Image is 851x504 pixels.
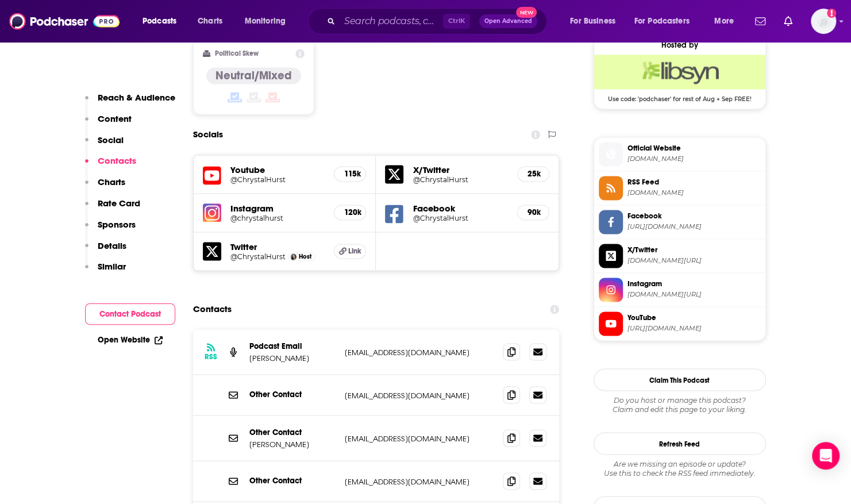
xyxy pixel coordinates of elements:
p: Details [98,240,126,251]
h2: Contacts [193,298,232,320]
span: For Podcasters [634,13,690,29]
p: [PERSON_NAME] [249,439,336,449]
button: Content [85,113,132,134]
span: RSS Feed [627,177,761,187]
span: Instagram [627,279,761,289]
p: [EMAIL_ADDRESS][DOMAIN_NAME] [345,390,494,400]
p: Charts [98,176,125,187]
p: Similar [98,261,126,272]
span: https://www.facebook.com/ChrystalHurst [627,222,761,231]
p: [EMAIL_ADDRESS][DOMAIN_NAME] [345,347,494,357]
span: Monitoring [245,13,286,29]
p: Podcast Email [249,341,336,351]
h5: 115k [344,169,356,179]
span: feeds.feedburner.com [627,188,761,197]
a: X/Twitter[DOMAIN_NAME][URL] [599,244,761,268]
button: Contacts [85,155,136,176]
h3: RSS [205,352,217,361]
button: Refresh Feed [594,432,766,455]
span: Facebook [627,211,761,221]
span: New [516,7,537,18]
svg: Add a profile image [827,9,836,18]
a: @ChrystalHurst [413,175,508,184]
a: Instagram[DOMAIN_NAME][URL] [599,278,761,302]
p: Rate Card [98,198,140,209]
button: open menu [706,12,748,30]
h5: @ChrystalHurst [413,214,508,222]
span: chrystalevanshurst.com [627,155,761,163]
span: twitter.com/ChrystalHurst [627,256,761,265]
button: Charts [85,176,125,198]
span: Logged in as ShellB [811,9,836,34]
span: instagram.com/chrystalhurst [627,290,761,299]
span: https://www.youtube.com/@ChrystalHurst [627,324,761,333]
a: Libsyn Deal: Use code: 'podchaser' for rest of Aug + Sep FREE! [594,55,765,102]
button: Contact Podcast [85,303,175,325]
button: Details [85,240,126,261]
h5: 25k [527,169,540,179]
a: Show notifications dropdown [750,11,770,31]
button: open menu [562,12,630,30]
p: [EMAIL_ADDRESS][DOMAIN_NAME] [345,433,494,443]
span: Podcasts [143,13,176,29]
p: Other Contact [249,389,336,399]
span: For Business [570,13,615,29]
h2: Socials [193,124,223,145]
button: Sponsors [85,219,136,240]
span: Official Website [627,143,761,153]
p: Reach & Audience [98,92,175,103]
span: Link [348,247,361,256]
img: Libsyn Deal: Use code: 'podchaser' for rest of Aug + Sep FREE! [594,55,765,89]
span: YouTube [627,313,761,323]
a: Charts [190,12,229,30]
a: @ChrystalHurst [230,175,325,184]
h5: Twitter [230,241,325,252]
div: Are we missing an episode or update? Use this to check the RSS feed immediately. [594,459,766,478]
h5: Facebook [413,203,508,214]
button: Open AdvancedNew [479,14,537,28]
button: open menu [627,12,706,30]
button: Claim This Podcast [594,368,766,391]
div: Hosted by [594,40,765,50]
div: Search podcasts, credits, & more... [319,8,558,34]
h5: X/Twitter [413,164,508,175]
div: Open Intercom Messenger [812,442,840,470]
button: Similar [85,261,126,282]
h5: 120k [344,207,356,217]
span: Charts [198,13,222,29]
a: Link [334,244,366,259]
a: Open Website [98,335,163,345]
span: X/Twitter [627,245,761,255]
p: Other Contact [249,427,336,437]
h4: Neutral/Mixed [215,68,292,83]
span: Do you host or manage this podcast? [594,395,766,405]
button: Social [85,134,124,156]
p: Contacts [98,155,136,166]
img: Podchaser - Follow, Share and Rate Podcasts [9,10,120,32]
p: Sponsors [98,219,136,230]
button: open menu [237,12,301,30]
div: Claim and edit this page to your liking. [594,395,766,414]
a: @ChrystalHurst [230,252,286,261]
button: Show profile menu [811,9,836,34]
span: More [714,13,734,29]
p: Content [98,113,132,124]
img: Chrystal Evans Hurst [290,253,296,260]
button: open menu [134,12,191,30]
p: [EMAIL_ADDRESS][DOMAIN_NAME] [345,476,494,486]
a: YouTube[URL][DOMAIN_NAME] [599,311,761,336]
span: Open Advanced [484,18,532,24]
p: [PERSON_NAME] [249,353,336,363]
a: @chrystalhurst [230,214,325,222]
span: Ctrl K [443,14,470,29]
button: Reach & Audience [85,92,175,113]
img: iconImage [203,203,221,222]
a: Facebook[URL][DOMAIN_NAME] [599,210,761,234]
h5: Instagram [230,203,325,214]
a: RSS Feed[DOMAIN_NAME] [599,176,761,200]
img: User Profile [811,9,836,34]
